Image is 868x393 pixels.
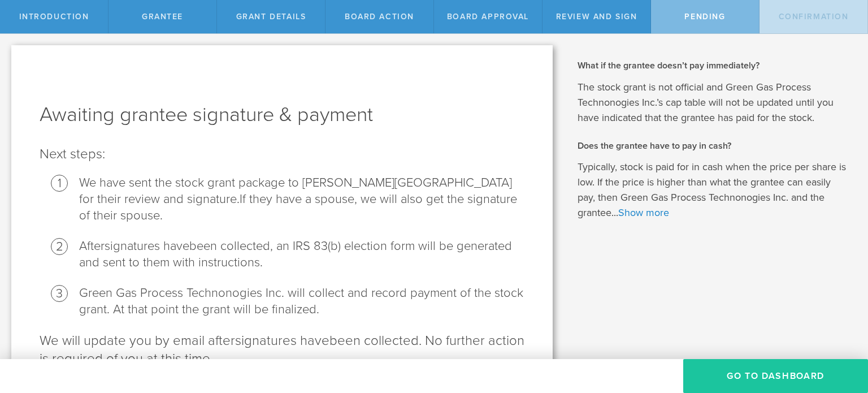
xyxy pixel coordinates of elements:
[684,12,725,21] span: Pending
[578,59,851,72] h2: What if the grantee doesn’t pay immediately?
[578,80,851,126] p: The stock grant is not official and Green Gas Process Technonogies Inc.’s cap table will not be u...
[40,332,524,368] p: We will update you by email after been collected. No further action is required of you at this time.
[79,175,524,224] li: We have sent the stock grant package to [PERSON_NAME][GEOGRAPHIC_DATA] for their review and signa...
[345,12,414,21] span: Board Action
[447,12,529,21] span: Board Approval
[556,12,637,21] span: Review and Sign
[79,192,517,223] span: If they have a spouse, we will also get the signature of their spouse.
[578,159,851,221] p: Typically, stock is paid for in cash when the price per share is low. If the price is higher than...
[578,140,851,152] h2: Does the grantee have to pay in cash?
[40,145,524,163] p: Next steps:
[105,239,189,253] span: signatures have
[683,359,868,393] button: Go To Dashboard
[235,332,329,349] span: signatures have
[79,285,524,318] li: Green Gas Process Technonogies Inc. will collect and record payment of the stock grant. At that p...
[811,305,868,359] iframe: Chat Widget
[19,12,89,21] span: Introduction
[779,12,849,21] span: Confirmation
[236,12,306,21] span: Grant Details
[79,238,524,271] li: After been collected, an IRS 83(b) election form will be generated and sent to them with instruct...
[142,12,183,21] span: Grantee
[40,101,524,128] h1: Awaiting grantee signature & payment
[618,206,669,219] a: Show more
